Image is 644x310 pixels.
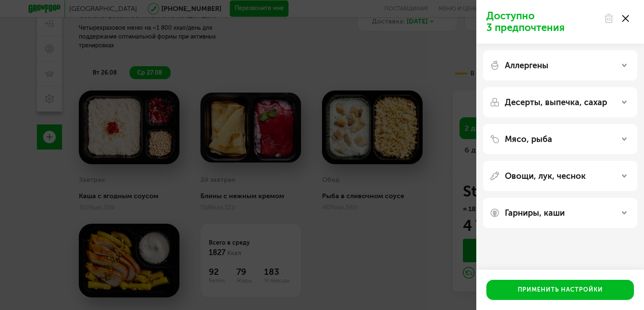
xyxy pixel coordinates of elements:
[505,97,607,107] p: Десерты, выпечка, сахар
[505,208,565,218] p: Гарниры, каши
[505,134,552,144] p: Мясо, рыба
[486,10,599,34] p: Доступно 3 предпочтения
[505,171,586,181] p: Овощи, лук, чеснок
[486,280,634,300] button: Применить настройки
[505,60,548,70] p: Аллергены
